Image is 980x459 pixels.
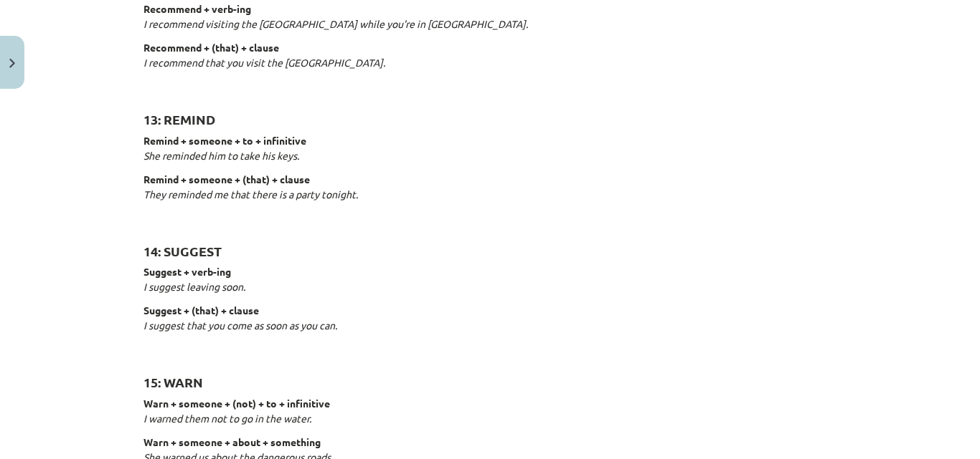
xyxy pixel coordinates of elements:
em: She reminded him to take his keys. [143,149,299,162]
strong: Suggest + (that) + clause [143,304,259,317]
strong: Remind + someone + to + infinitive [143,134,306,147]
strong: Warn + someone + about + something [143,435,321,448]
em: I suggest leaving soon. [143,280,245,293]
strong: 14: SUGGEST [143,243,222,259]
em: They reminded me that there is a party tonight. [143,188,358,200]
strong: Warn + someone + (not) + to + infinitive [143,397,330,410]
img: icon-close-lesson-0947bae3869378f0d4975bcd49f059093ad1ed9edebbc8119c70593378902aed.svg [9,59,15,68]
strong: Remind + someone + (that) + clause [143,173,310,185]
strong: 13: REMIND [143,111,215,127]
strong: Recommend + verb-ing [143,2,251,15]
em: I warned them not to go in the water. [143,412,311,425]
em: I recommend visiting the [GEOGRAPHIC_DATA] while you're in [GEOGRAPHIC_DATA]. [143,17,528,30]
strong: Suggest + verb-ing [143,265,231,278]
em: I recommend that you visit the [GEOGRAPHIC_DATA]. [143,56,385,69]
strong: 15: WARN [143,374,203,390]
em: I suggest that you come as soon as you can. [143,319,337,332]
strong: Recommend + (that) + clause [143,41,279,54]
